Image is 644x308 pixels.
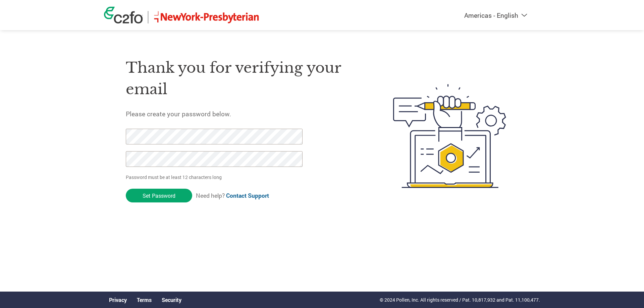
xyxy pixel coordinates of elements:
[196,192,269,199] span: Need help?
[126,110,361,118] h5: Please create your password below.
[162,296,181,303] a: Security
[381,47,519,225] img: create-password
[126,57,361,100] h1: Thank you for verifying your email
[153,11,260,23] img: NewYork-Presbyterian
[104,7,143,23] img: c2fo logo
[137,296,152,303] a: Terms
[126,174,305,181] p: Password must be at least 12 characters long
[126,189,192,202] input: Set Password
[226,192,269,199] a: Contact Support
[380,296,540,303] p: © 2024 Pollen, Inc. All rights reserved / Pat. 10,817,932 and Pat. 11,100,477.
[109,296,127,303] a: Privacy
